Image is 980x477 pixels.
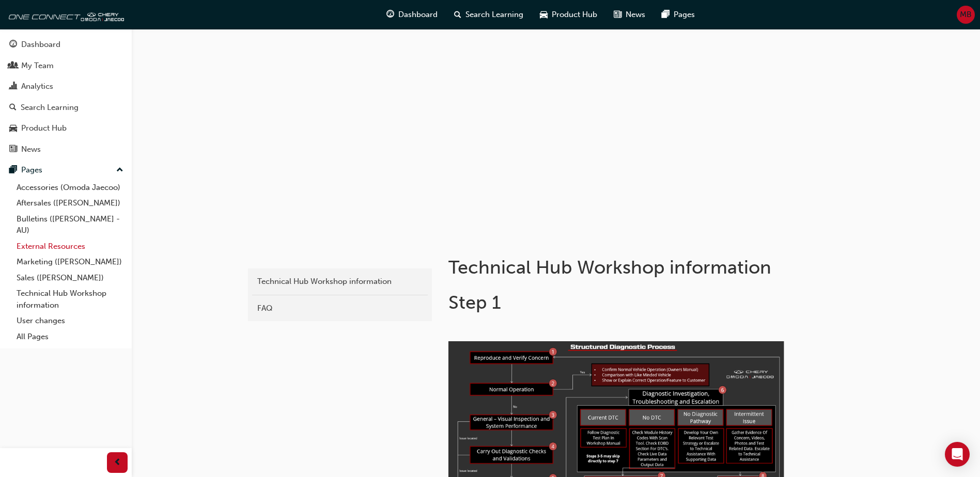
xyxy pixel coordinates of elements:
[5,4,124,25] img: oneconnect
[9,166,17,175] span: pages-icon
[116,164,123,177] span: up-icon
[12,270,128,286] a: Sales ([PERSON_NAME])
[540,8,548,21] span: car-icon
[12,239,128,255] a: External Resources
[552,9,597,21] span: Product Hub
[446,4,532,25] a: search-iconSearch Learning
[9,103,17,113] span: search-icon
[945,442,970,467] div: Open Intercom Messenger
[674,9,695,21] span: Pages
[386,8,394,21] span: guage-icon
[12,195,128,211] a: Aftersales ([PERSON_NAME])
[252,299,428,317] a: FAQ
[4,98,128,117] a: Search Learning
[21,144,41,155] div: News
[21,60,54,72] div: My Team
[448,291,501,313] span: Step 1
[9,61,17,71] span: people-icon
[9,82,17,91] span: chart-icon
[4,161,128,180] button: Pages
[4,33,128,161] button: DashboardMy TeamAnalyticsSearch LearningProduct HubNews
[662,8,670,21] span: pages-icon
[21,81,53,92] div: Analytics
[448,256,787,279] h1: Technical Hub Workshop information
[4,140,128,159] a: News
[9,40,17,50] span: guage-icon
[626,9,645,21] span: News
[654,4,703,25] a: pages-iconPages
[378,4,446,25] a: guage-iconDashboard
[12,211,128,239] a: Bulletins ([PERSON_NAME] - AU)
[957,6,975,24] button: MB
[21,39,60,51] div: Dashboard
[4,77,128,96] a: Analytics
[4,35,128,54] a: Dashboard
[257,276,423,288] div: Technical Hub Workshop information
[12,254,128,270] a: Marketing ([PERSON_NAME])
[21,164,42,176] div: Pages
[9,145,17,154] span: news-icon
[960,9,972,21] span: MB
[114,456,121,469] span: prev-icon
[12,329,128,345] a: All Pages
[12,313,128,329] a: User changes
[532,4,605,25] a: car-iconProduct Hub
[12,285,128,313] a: Technical Hub Workshop information
[4,119,128,138] a: Product Hub
[4,56,128,75] a: My Team
[398,9,438,21] span: Dashboard
[21,102,79,114] div: Search Learning
[12,180,128,196] a: Accessories (Omoda Jaecoo)
[454,8,461,21] span: search-icon
[257,303,423,314] div: FAQ
[465,9,523,21] span: Search Learning
[605,4,654,25] a: news-iconNews
[9,124,17,133] span: car-icon
[21,122,67,134] div: Product Hub
[252,273,428,291] a: Technical Hub Workshop information
[614,8,621,21] span: news-icon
